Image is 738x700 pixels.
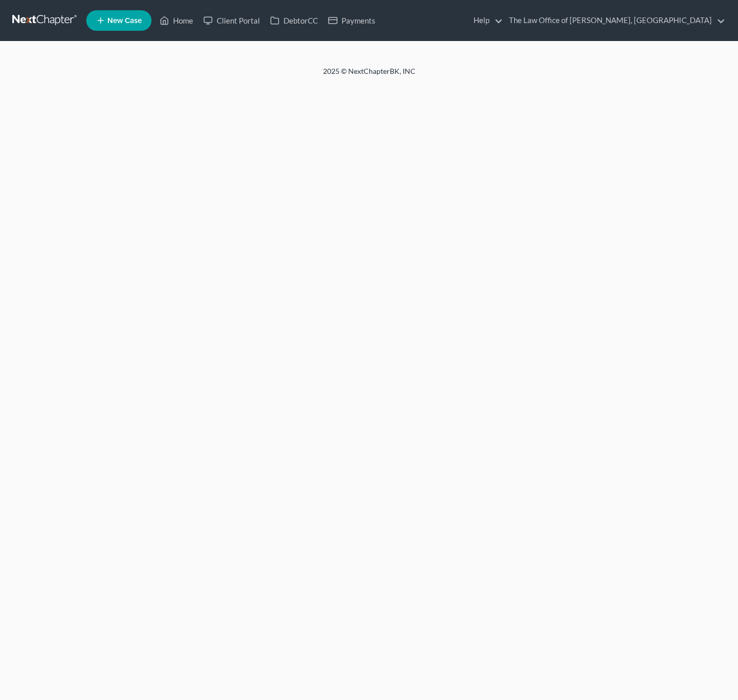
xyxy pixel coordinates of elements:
a: Client Portal [198,11,265,30]
a: Payments [323,11,381,30]
a: Home [155,11,198,30]
a: Help [468,11,503,30]
new-legal-case-button: New Case [86,10,152,31]
a: The Law Office of [PERSON_NAME], [GEOGRAPHIC_DATA] [504,11,725,30]
a: DebtorCC [265,11,323,30]
div: 2025 © NextChapterBK, INC [77,66,662,85]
